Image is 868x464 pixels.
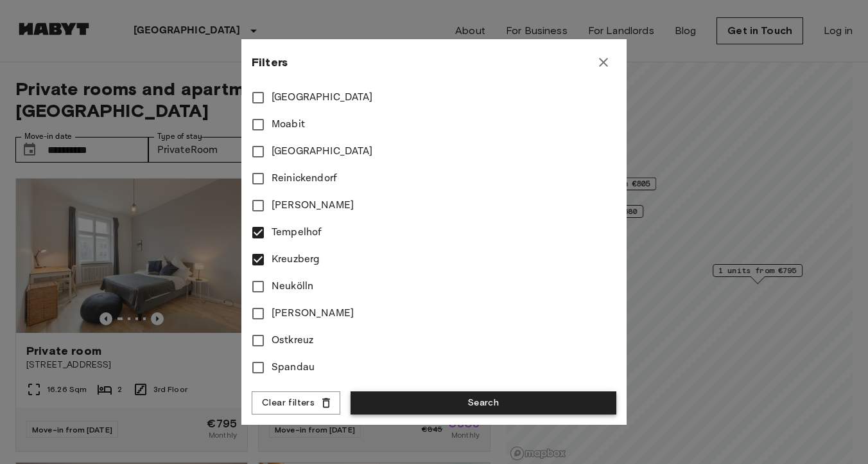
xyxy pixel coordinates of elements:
span: Neukölln [272,279,313,294]
span: [PERSON_NAME] [272,198,354,213]
button: Search [351,391,616,415]
button: Clear filters [252,391,340,415]
span: Tempelhof [272,225,322,240]
span: Ostkreuz [272,333,313,348]
span: Kreuzberg [272,252,320,267]
span: [PERSON_NAME] [272,306,354,321]
span: Moabit [272,117,305,132]
span: [GEOGRAPHIC_DATA] [272,144,373,159]
span: Spandau [272,360,315,375]
span: Filters [252,55,288,70]
span: [GEOGRAPHIC_DATA] [272,90,373,105]
span: Reinickendorf [272,171,337,186]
